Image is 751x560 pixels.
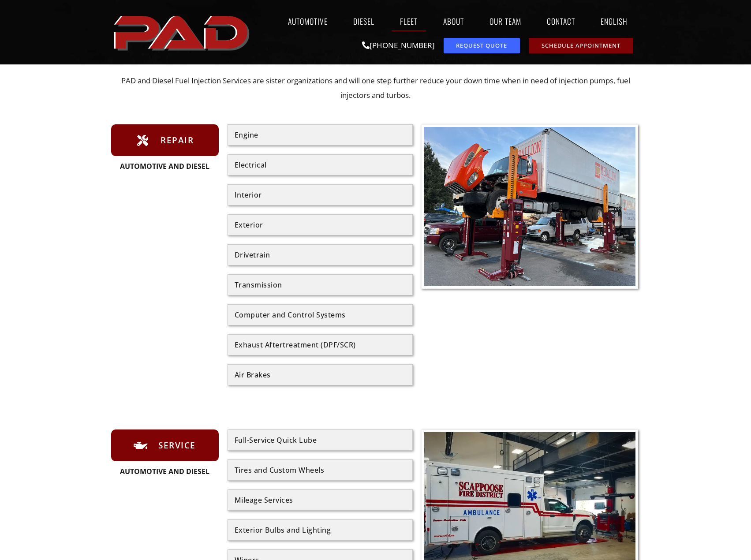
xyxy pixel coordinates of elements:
[235,161,406,168] div: Electrical
[362,40,435,50] a: [PHONE_NUMBER]
[235,281,406,288] div: Transmission
[435,11,472,31] a: About
[235,131,406,138] div: Engine
[111,74,640,102] p: PAD and Diesel Fuel Injection Services are sister organizations and will one step further reduce ...
[592,11,640,31] a: English
[280,11,336,31] a: Automotive
[444,38,520,53] a: request a service or repair quote
[529,38,633,53] a: schedule repair or service appointment
[456,43,507,49] span: Request Quote
[235,251,406,258] div: Drivetrain
[235,341,406,348] div: Exhaust Aftertreatment (DPF/SCR)
[392,11,426,31] a: Fleet
[235,221,406,228] div: Exterior
[235,437,406,444] div: Full-Service Quick Lube
[235,497,406,504] div: Mileage Services
[235,526,406,534] div: Exterior Bulbs and Lighting
[111,163,219,170] div: Automotive and Diesel
[254,11,640,31] nav: Menu
[235,371,406,378] div: Air Brakes
[111,8,254,56] a: pro automotive and diesel home page
[542,43,620,49] span: Schedule Appointment
[235,191,406,198] div: Interior
[235,311,406,318] div: Computer and Control Systems
[481,11,530,31] a: Our Team
[111,8,254,56] img: The image shows the word "PAD" in bold, red, uppercase letters with a slight shadow effect.
[538,11,583,31] a: Contact
[158,133,194,147] span: Repair
[156,438,196,452] span: Service
[111,468,219,475] div: Automotive and Diesel
[424,127,636,286] img: A large orange and white box truck is elevated on hydraulic lifts in an outdoor parking lot, with...
[235,467,406,474] div: Tires and Custom Wheels
[345,11,383,31] a: Diesel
